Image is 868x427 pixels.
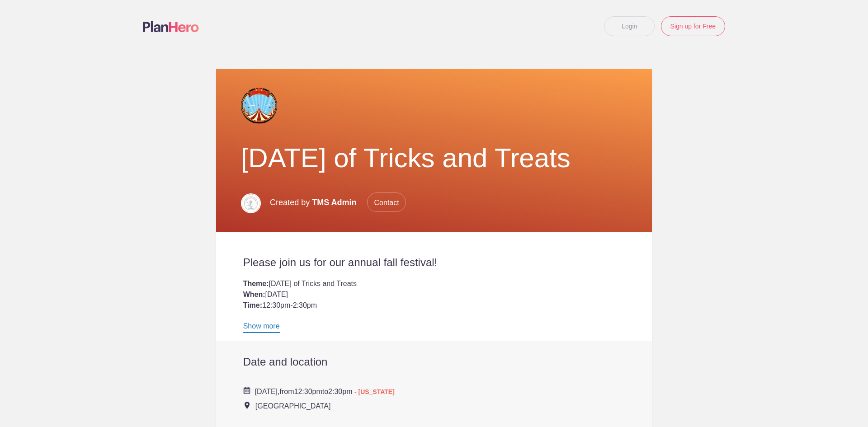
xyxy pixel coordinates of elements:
span: 2:30pm [328,388,352,395]
span: TMS Admin [312,198,356,207]
strong: Theme: [243,280,269,287]
img: Logo main planhero [143,21,199,32]
a: Sign up for Free [661,16,725,36]
img: Oip [241,88,277,124]
img: Event location [245,402,250,409]
p: Created by [270,192,406,212]
img: Logo 14 [241,193,261,213]
span: 12:30pm [294,388,322,395]
div: [DATE] [243,289,625,300]
a: Login [604,16,655,36]
span: [DATE], [255,388,280,395]
span: - [US_STATE] [354,388,395,395]
img: Cal purple [243,387,250,394]
a: Show more [243,322,280,333]
span: [GEOGRAPHIC_DATA] [255,402,331,410]
h2: Please join us for our annual fall festival! [243,256,625,269]
h2: Date and location [243,355,625,369]
span: from to [255,388,395,395]
span: Contact [367,192,406,212]
strong: When: [243,291,265,298]
h1: [DATE] of Tricks and Treats [241,142,627,174]
strong: Time: [243,301,262,309]
div: [DATE] of Tricks and Treats [243,278,625,289]
div: 12:30pm-2:30pm [243,300,625,311]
